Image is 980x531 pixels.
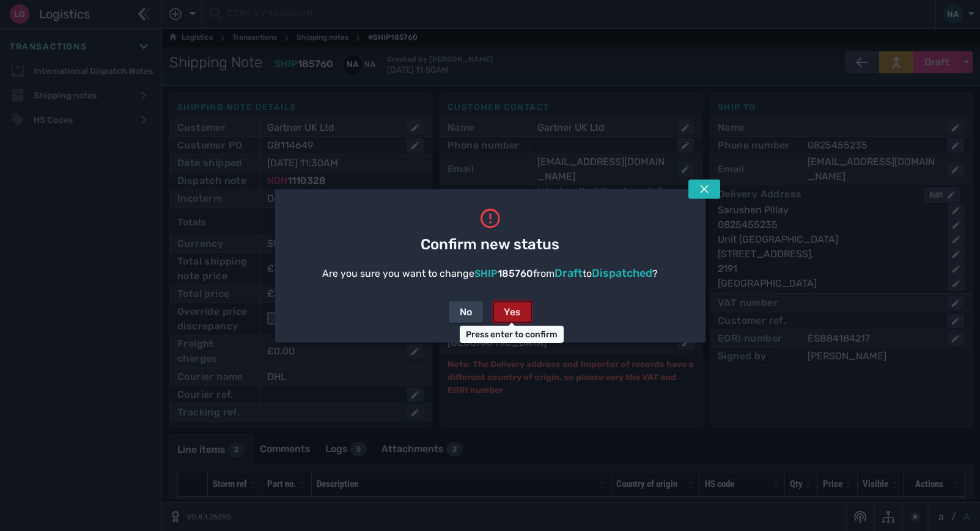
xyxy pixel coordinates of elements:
[421,233,559,255] span: Confirm new status
[554,266,583,279] span: Draft
[498,267,533,279] span: 185760
[592,266,652,279] span: Dispatched
[504,304,521,319] div: Yes
[493,301,532,323] button: Yes
[449,301,483,323] button: No
[688,179,720,199] button: Tap escape key to close
[474,267,498,279] span: SHIP
[322,265,658,281] div: Are you sure you want to change from to ?
[460,326,564,343] div: Press enter to confirm
[460,304,472,319] div: No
